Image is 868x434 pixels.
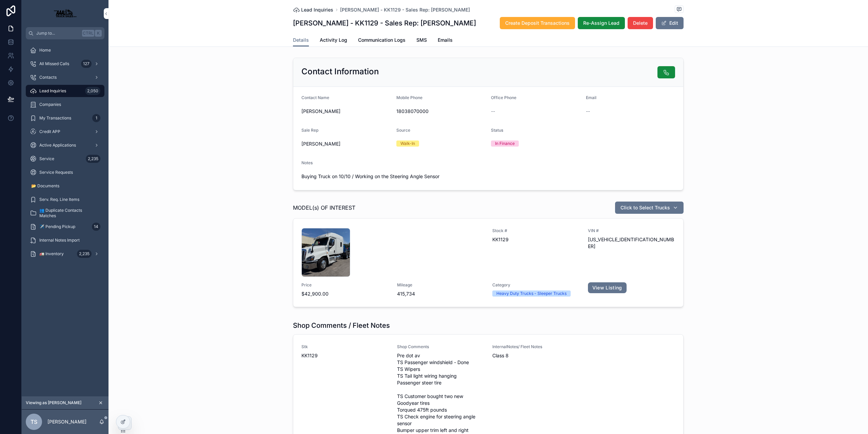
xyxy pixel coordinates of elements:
span: Stock # [492,228,580,233]
span: K [96,31,101,36]
button: Create Deposit Transactions [500,17,575,29]
span: Category [492,282,580,288]
p: [PERSON_NAME] [47,418,86,425]
span: Ctrl [82,30,94,37]
a: My Transactions1 [26,112,104,124]
span: [PERSON_NAME] [301,108,391,115]
a: 📂 Documents [26,180,104,192]
span: Click to Select Trucks [620,204,670,211]
a: Stock #KK1129VIN #[US_VEHICLE_IDENTIFICATION_NUMBER]Price$42,900.00Mileage415,734CategoryHeavy Du... [293,219,683,307]
div: Heavy Duty Trucks - Sleeper Trucks [496,290,567,297]
span: Serv. Req. Line Items [39,197,79,202]
a: Home [26,44,104,56]
a: 🚛 Inventory2,235 [26,248,104,260]
span: -- [491,108,495,115]
span: Home [39,48,51,53]
span: Jump to... [36,31,79,36]
a: Companies [26,98,104,111]
span: Contact Name [301,95,329,100]
div: 2,235 [86,155,100,163]
a: SMS [416,34,427,48]
a: Service2,235 [26,153,104,165]
span: Emails [438,37,453,43]
span: 🚛 Inventory [39,251,64,257]
button: Re-Assign Lead [578,17,625,29]
span: Activity Log [320,37,347,43]
span: Companies [39,102,61,107]
span: 415,734 [397,290,485,297]
a: Details [293,34,309,47]
span: Mobile Phone [396,95,422,100]
span: Delete [633,20,648,26]
a: 👥 Duplicate Contacts Matches [26,207,104,219]
span: 📂 Documents [31,183,59,189]
span: Communication Logs [358,37,406,43]
h1: [PERSON_NAME] - KK1129 - Sales Rep: [PERSON_NAME] [293,18,476,28]
span: Internal Notes Import [39,238,80,243]
span: Office Phone [491,95,516,100]
span: Service Requests [39,170,73,175]
span: All Missed Calls [39,61,69,67]
img: App logo [50,8,80,19]
a: Serv. Req. Line Items [26,193,104,206]
button: Click to Select Trucks [615,202,684,214]
span: Price [301,282,389,288]
button: Jump to...CtrlK [26,27,104,39]
span: KK1129 [301,352,389,359]
span: Sale Rep [301,128,318,133]
a: Service Requests [26,166,104,178]
a: Lead Inquiries [293,6,333,13]
div: 2,235 [77,250,92,258]
span: Credit APP [39,129,60,134]
span: ✈️ Pending Pickup [39,224,75,229]
a: Lead Inquiries2,050 [26,85,104,97]
h1: Shop Comments / Fleet Notes [293,321,390,330]
span: Details [293,37,309,43]
span: Viewing as [PERSON_NAME] [26,400,81,405]
h2: Contact Information [301,66,379,77]
span: [PERSON_NAME] - KK1129 - Sales Rep: [PERSON_NAME] [340,6,470,13]
span: 👥 Duplicate Contacts Matches [39,208,98,219]
span: Contacts [39,75,57,80]
span: Notes [301,160,313,165]
a: Credit APP [26,126,104,138]
div: Walk-In [400,140,415,147]
span: Status [491,128,503,133]
a: View Listing [588,282,627,293]
span: Re-Assign Lead [583,20,619,26]
span: Buying Truck on 10/10 / Working on the Steering Angle Sensor [301,173,675,180]
a: Emails [438,34,453,48]
span: My Transactions [39,115,71,121]
div: 1 [92,114,100,122]
span: SMS [416,37,427,43]
span: Create Deposit Transactions [505,20,570,26]
span: KK1129 [492,236,580,243]
div: 127 [81,60,92,68]
span: Service [39,156,54,162]
div: 14 [92,223,100,231]
span: Lead Inquiries [39,88,66,94]
div: 2,050 [85,87,100,95]
span: Class 8 [492,352,580,359]
a: ✈️ Pending Pickup14 [26,221,104,233]
div: In Finance [495,140,515,147]
span: Source [396,128,410,133]
span: Email [586,95,596,100]
span: Shop Comments [397,344,485,350]
span: $42,900.00 [301,290,389,297]
span: Active Applications [39,143,76,148]
span: Stk [301,344,389,350]
span: Lead Inquiries [301,6,333,13]
a: Activity Log [320,34,347,48]
span: [PERSON_NAME] [301,140,340,147]
span: Mileage [397,282,485,288]
a: Contacts [26,71,104,83]
button: Edit [656,17,684,29]
span: MODEL(s) OF INTEREST [293,204,355,212]
div: scrollable content [22,39,108,269]
a: Internal Notes Import [26,234,104,246]
span: InternalNotes/ Fleet Notes [492,344,580,350]
span: -- [586,108,590,115]
span: TS [31,418,37,426]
